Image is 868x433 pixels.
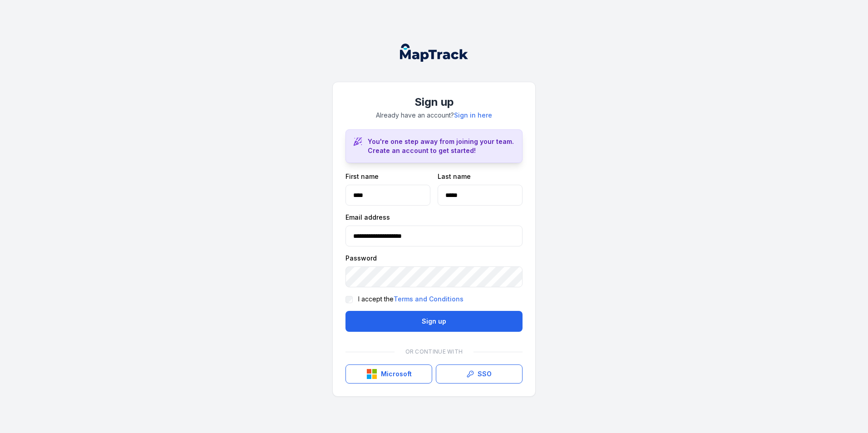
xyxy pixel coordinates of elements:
label: First name [345,172,379,181]
a: Sign in here [454,111,492,120]
label: Password [345,254,377,263]
button: Sign up [345,311,523,332]
a: Terms and Conditions [394,295,464,304]
h1: Sign up [345,95,523,109]
label: I accept the [358,295,464,304]
label: Last name [438,172,471,181]
a: SSO [436,364,523,384]
span: Already have an account? [376,111,492,119]
label: Email address [345,213,390,222]
div: Or continue with [345,343,523,361]
button: Microsoft [345,364,432,384]
nav: Global [385,44,483,62]
h3: You're one step away from joining your team. Create an account to get started! [368,137,515,155]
